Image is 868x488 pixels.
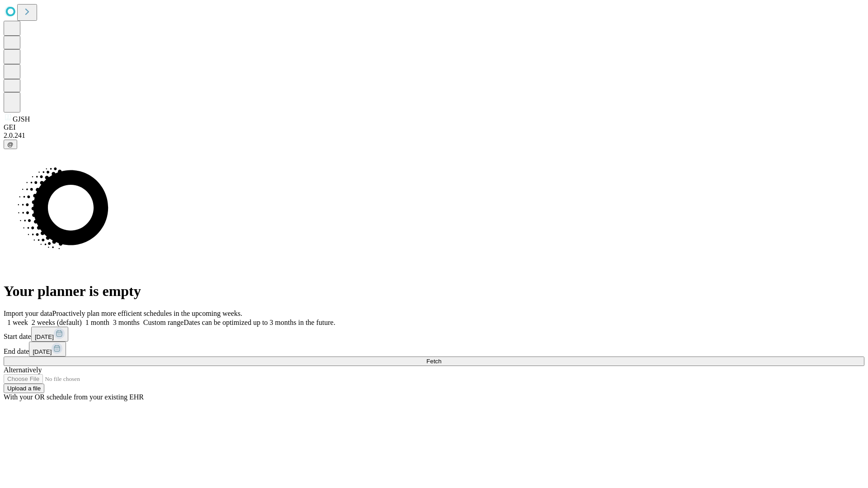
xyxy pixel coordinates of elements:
span: Proactively plan more efficient schedules in the upcoming weeks. [52,310,242,317]
button: @ [4,140,17,149]
span: Alternatively [4,366,42,374]
span: 2 weeks (default) [32,319,82,326]
span: Dates can be optimized up to 3 months in the future. [184,319,335,326]
button: Upload a file [4,384,44,393]
h1: Your planner is empty [4,283,864,300]
span: Custom range [143,319,184,326]
button: Fetch [4,357,864,366]
span: GJSH [13,115,30,123]
div: GEI [4,123,864,131]
span: [DATE] [33,348,52,355]
span: Fetch [426,358,441,365]
span: With your OR schedule from your existing EHR [4,393,144,401]
button: [DATE] [29,342,66,357]
span: Import your data [4,310,52,317]
button: [DATE] [31,327,68,342]
div: Start date [4,327,864,342]
div: End date [4,342,864,357]
div: 2.0.241 [4,131,864,140]
span: @ [7,141,14,148]
span: [DATE] [35,333,54,340]
span: 1 week [7,319,28,326]
span: 1 month [85,319,109,326]
span: 3 months [113,319,140,326]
